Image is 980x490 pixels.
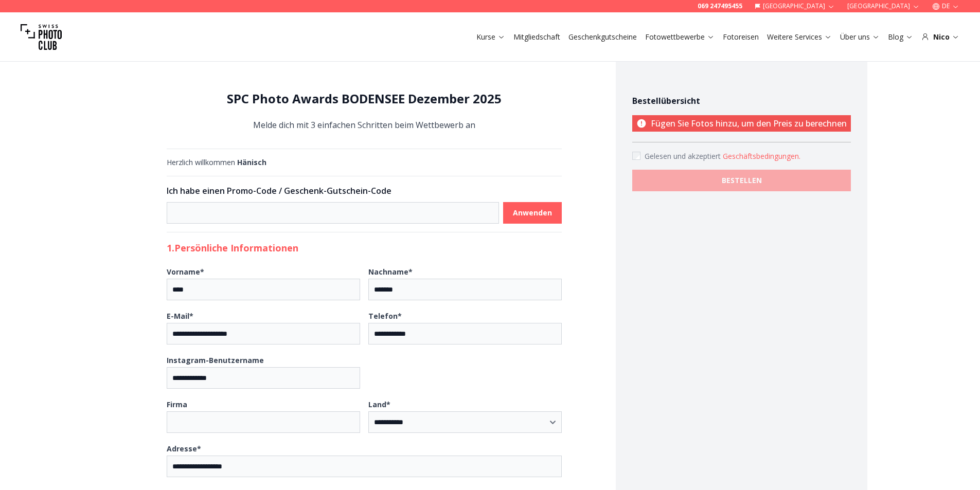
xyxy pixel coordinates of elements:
a: Über uns [840,32,880,42]
select: Land* [368,411,562,433]
h3: Ich habe einen Promo-Code / Geschenk-Gutschein-Code [167,185,562,197]
input: Firma [167,411,360,433]
button: Mitgliedschaft [509,30,564,44]
h2: 1. Persönliche Informationen [167,241,562,255]
input: Telefon* [368,323,562,344]
p: Fügen Sie Fotos hinzu, um den Preis zu berechnen [632,115,851,132]
a: Blog [888,32,913,42]
input: E-Mail* [167,323,360,344]
span: Gelesen und akzeptiert [645,151,723,161]
button: Kurse [472,30,509,44]
a: Mitgliedschaft [513,32,560,42]
a: Fotoreisen [723,32,759,42]
button: Blog [884,30,917,44]
h4: Bestellübersicht [632,95,851,107]
input: Vorname* [167,279,360,300]
a: Fotowettbewerbe [645,32,715,42]
b: Vorname * [167,267,204,277]
b: Anwenden [513,208,552,218]
input: Instagram-Benutzername [167,367,360,389]
a: 069 247495455 [698,2,742,10]
input: Adresse* [167,456,562,477]
input: Nachname* [368,279,562,300]
img: Swiss photo club [21,16,62,58]
a: Kurse [476,32,505,42]
h1: SPC Photo Awards BODENSEE Dezember 2025 [167,90,562,107]
a: Geschenkgutscheine [568,32,637,42]
b: Adresse * [167,444,201,453]
div: Melde dich mit 3 einfachen Schritten beim Wettbewerb an [167,90,562,132]
button: Accept termsGelesen und akzeptiert [723,151,800,161]
button: Geschenkgutscheine [564,30,641,44]
button: Fotowettbewerbe [641,30,719,44]
a: Weitere Services [767,32,832,42]
button: Fotoreisen [719,30,763,44]
button: Über uns [836,30,884,44]
button: Weitere Services [763,30,836,44]
b: Firma [167,400,187,409]
button: Anwenden [503,202,562,224]
input: Accept terms [632,152,640,160]
div: Nico [921,32,959,42]
b: Hänisch [237,157,266,167]
b: Instagram-Benutzername [167,355,264,365]
b: BESTELLEN [722,175,762,186]
div: Herzlich willkommen [167,157,562,168]
b: Land * [368,400,390,409]
button: BESTELLEN [632,170,851,191]
b: Nachname * [368,267,413,277]
b: E-Mail * [167,311,193,321]
b: Telefon * [368,311,402,321]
